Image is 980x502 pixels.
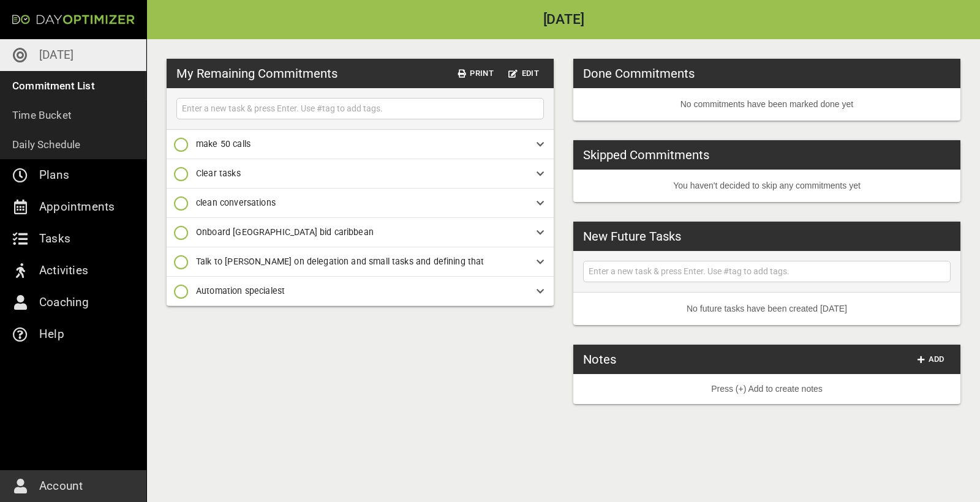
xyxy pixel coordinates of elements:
[176,64,337,83] h3: My Remaining Commitments
[39,229,70,249] p: Tasks
[39,261,88,280] p: Activities
[586,264,948,279] input: Enter a new task & press Enter. Use #tag to add tags.
[583,350,616,369] h3: Notes
[39,293,89,312] p: Coaching
[458,67,494,81] span: Print
[39,45,73,65] p: [DATE]
[196,227,374,237] span: Onboard [GEOGRAPHIC_DATA] bid caribbean
[12,77,95,94] p: Commitment List
[196,286,285,296] span: Automation specialest
[39,476,83,496] p: Account
[167,159,554,189] div: Clear tasks
[583,227,681,245] h3: New Future Tasks
[12,15,135,24] img: Day Optimizer
[39,324,64,344] p: Help
[573,88,960,121] li: No commitments have been marked done yet
[167,247,554,277] div: Talk to [PERSON_NAME] on delegation and small tasks and defining that
[916,353,946,367] span: Add
[12,107,72,124] p: Time Bucket
[583,64,695,83] h3: Done Commitments
[583,146,709,164] h3: Skipped Commitments
[147,13,980,27] h2: [DATE]
[911,350,951,369] button: Add
[39,197,115,217] p: Appointments
[196,257,484,266] span: Talk to [PERSON_NAME] on delegation and small tasks and defining that
[196,139,251,149] span: make 50 calls
[179,101,541,116] input: Enter a new task & press Enter. Use #tag to add tags.
[503,64,544,83] button: Edit
[167,189,554,218] div: clean conversations
[453,64,499,83] button: Print
[196,168,241,178] span: Clear tasks
[196,198,276,208] span: clean conversations
[167,277,554,306] div: Automation specialest
[167,218,554,247] div: Onboard [GEOGRAPHIC_DATA] bid caribbean
[39,165,69,185] p: Plans
[573,293,960,325] li: No future tasks have been created [DATE]
[12,136,81,153] p: Daily Schedule
[573,170,960,202] li: You haven't decided to skip any commitments yet
[583,383,951,395] p: Press (+) Add to create notes
[167,130,554,159] div: make 50 calls
[508,67,539,81] span: Edit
